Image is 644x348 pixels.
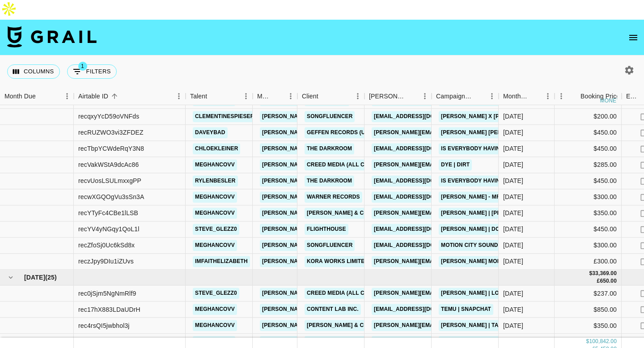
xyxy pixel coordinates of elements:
div: Jun '25 [503,96,523,105]
div: 100,842.00 [589,338,617,345]
button: Sort [529,90,541,102]
div: recvUosLSULmxxgPP [78,177,141,186]
div: recYV4yNGqy1QoL1l [78,225,139,234]
a: Dye | Dirt [439,159,472,170]
button: Menu [60,89,74,103]
a: Temu | Snapchat [439,304,493,315]
a: [PERSON_NAME][EMAIL_ADDRESS][DOMAIN_NAME] [260,304,406,315]
button: Sort [271,90,284,102]
a: meghancovv [193,191,237,203]
div: £ [597,277,600,285]
div: Talent [186,88,253,105]
button: Sort [108,90,121,102]
div: Booker [364,88,432,105]
a: [EMAIL_ADDRESS][DOMAIN_NAME] [372,304,472,315]
a: Warner Records [305,191,362,203]
a: [EMAIL_ADDRESS][DOMAIN_NAME] [372,191,472,203]
button: Menu [541,89,555,103]
a: [PERSON_NAME][EMAIL_ADDRESS][PERSON_NAME][DOMAIN_NAME] [372,127,563,138]
div: rec4rsQI5jwbhol3j [78,321,130,330]
a: Creed Media (All Campaigns) [305,288,398,299]
a: Songfluencer [305,240,355,251]
div: Month Due [503,88,529,105]
div: $ [586,338,589,345]
div: Booking Price [580,88,620,105]
a: [PERSON_NAME][EMAIL_ADDRESS][DOMAIN_NAME] [260,191,406,203]
div: recYTyFc4CBe1lLSB [78,209,138,218]
a: [PERSON_NAME] | Take Me Back [439,320,535,331]
a: meghancovv [193,304,237,315]
a: [PERSON_NAME][EMAIL_ADDRESS][DOMAIN_NAME] [260,224,406,235]
a: meghancovv [193,208,237,219]
div: 33,369.00 [592,270,617,277]
a: [PERSON_NAME] & Co LLC [305,320,382,331]
a: [PERSON_NAME] [PERSON_NAME] [439,127,537,138]
a: [PERSON_NAME][EMAIL_ADDRESS][PERSON_NAME][DOMAIN_NAME] [372,208,563,219]
div: Jun '25 [503,209,523,218]
a: [PERSON_NAME][EMAIL_ADDRESS][DOMAIN_NAME] [372,159,517,170]
a: KORA WORKS LIMITED [305,256,371,267]
div: Jun '25 [503,128,523,137]
div: $350.00 [555,318,622,334]
button: Sort [318,90,331,102]
a: [PERSON_NAME][EMAIL_ADDRESS][DOMAIN_NAME] [260,143,406,154]
div: Jun '25 [503,144,523,153]
div: Manager [253,88,297,105]
div: $450.00 [555,125,622,141]
div: Airtable ID [78,88,108,105]
div: Jun '25 [503,241,523,250]
a: niyah.wanya [193,95,235,106]
div: 650.00 [600,277,617,285]
div: Jun '25 [503,112,523,121]
a: [PERSON_NAME] | Love in this club [439,288,547,299]
div: rec17hX883LDaUDrH [78,305,140,314]
a: The Darkroom [305,175,354,187]
div: Jun '25 [503,161,523,170]
div: recTbpYCWdeRqY3N8 [78,144,144,153]
button: Sort [36,90,48,102]
div: $300.00 [555,238,622,254]
a: [PERSON_NAME][EMAIL_ADDRESS][DOMAIN_NAME] [372,256,517,267]
div: recVakWStA9dcAc86 [78,161,139,170]
a: daveybad [193,127,228,138]
a: Songfluencer [305,111,355,122]
button: Sort [568,90,580,102]
a: [PERSON_NAME][EMAIL_ADDRESS][PERSON_NAME][DOMAIN_NAME] [372,320,563,331]
a: [EMAIL_ADDRESS][DOMAIN_NAME] [372,143,472,154]
div: £300.00 [555,254,622,270]
a: steve_glezz0 [193,224,239,235]
a: [PERSON_NAME] | Holy Blindfold [439,95,542,106]
button: Menu [418,89,432,103]
div: $300.00 [555,189,622,205]
div: Jul '25 [503,289,523,298]
div: Airtable ID [74,88,186,105]
div: Jul '25 [503,305,523,314]
a: [PERSON_NAME][EMAIL_ADDRESS][DOMAIN_NAME] [260,127,406,138]
div: Jun '25 [503,193,523,202]
div: $450.00 [555,173,622,189]
div: $450.00 [555,221,622,238]
button: Menu [172,89,186,103]
a: meghancovv [193,240,237,251]
a: meghancovv [193,320,237,331]
span: 1 [78,62,87,71]
button: Menu [555,89,568,103]
a: [PERSON_NAME][EMAIL_ADDRESS][DOMAIN_NAME] [260,208,406,219]
button: Select columns [7,64,60,79]
a: Flighthouse [305,224,348,235]
div: Jun '25 [503,225,523,234]
a: meghancovv [193,159,237,170]
div: Expenses: Remove Commission? [626,88,639,105]
a: Geffen Records (Universal Music) [305,127,416,138]
div: $200.00 [555,109,622,125]
a: [PERSON_NAME] - Mr [PERSON_NAME] Blue [439,191,567,203]
a: [PERSON_NAME] & Co LLC [305,208,382,219]
div: Client [302,88,318,105]
a: steve_glezz0 [193,288,239,299]
div: Campaign (Type) [436,88,473,105]
a: clementinespieser [193,111,257,122]
a: imfaithelizabeth [193,256,250,267]
button: Menu [284,89,297,103]
button: Sort [207,90,220,102]
a: [PERSON_NAME][EMAIL_ADDRESS][DOMAIN_NAME] [260,240,406,251]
